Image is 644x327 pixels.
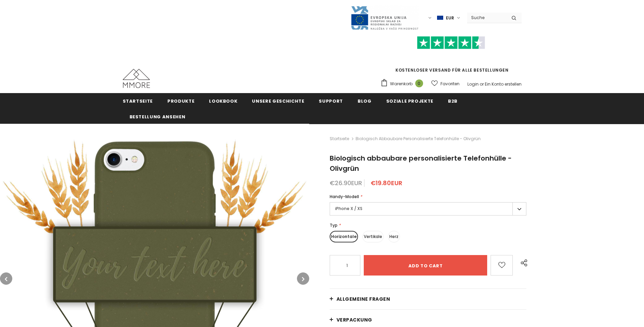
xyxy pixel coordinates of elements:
a: Produkte [167,93,194,108]
span: KOSTENLOSER VERSAND FÜR ALLE BESTELLUNGEN [380,39,522,73]
label: Vertikale [362,231,384,242]
a: Favoriten [431,78,460,90]
span: Startseite [123,98,153,104]
span: Allgemeine Fragen [336,296,390,302]
span: Favoriten [440,80,460,87]
span: Soziale Projekte [386,98,433,104]
span: Handy-Modell [330,194,359,199]
span: €26.90EUR [330,179,362,187]
img: MMORE Cases [123,69,150,88]
span: Produkte [167,98,194,104]
a: Support [319,93,343,108]
a: Warenkorb 0 [380,79,426,89]
a: Blog [358,93,372,108]
span: or [480,81,484,87]
span: Unsere Geschichte [252,98,304,104]
label: iPhone X / XS [330,202,527,215]
a: Allgemeine Fragen [330,289,527,309]
a: Unsere Geschichte [252,93,304,108]
span: Warenkorb [390,80,413,87]
label: Horizontale [330,231,358,242]
a: B2B [448,93,458,108]
input: Search Site [467,13,506,23]
a: Login [467,81,479,87]
a: Bestellung ansehen [130,109,185,124]
span: 0 [415,79,423,87]
span: Support [319,98,343,104]
span: Lookbook [209,98,237,104]
span: Blog [358,98,372,104]
input: Add to cart [364,255,488,276]
a: Soziale Projekte [386,93,433,108]
span: B2B [448,98,458,104]
iframe: Customer reviews powered by Trustpilot [380,49,522,67]
a: Startseite [123,93,153,108]
a: Javni Razpis [350,15,419,20]
span: Biologisch abbaubare personalisierte Telefonhülle - Olivgrün [356,135,481,143]
a: Startseite [330,135,349,143]
span: €19.80EUR [371,179,402,187]
a: Lookbook [209,93,237,108]
img: Javni Razpis [350,5,419,30]
span: Biologisch abbaubare personalisierte Telefonhülle - Olivgrün [330,153,512,173]
span: EUR [446,15,454,21]
label: Herz [388,231,400,242]
span: Typ [330,222,338,228]
span: VERPACKUNG [336,316,372,323]
span: Bestellung ansehen [130,114,185,120]
img: Vertrauen Sie Pilot Stars [417,36,485,49]
a: Ein Konto erstellen [485,81,522,87]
